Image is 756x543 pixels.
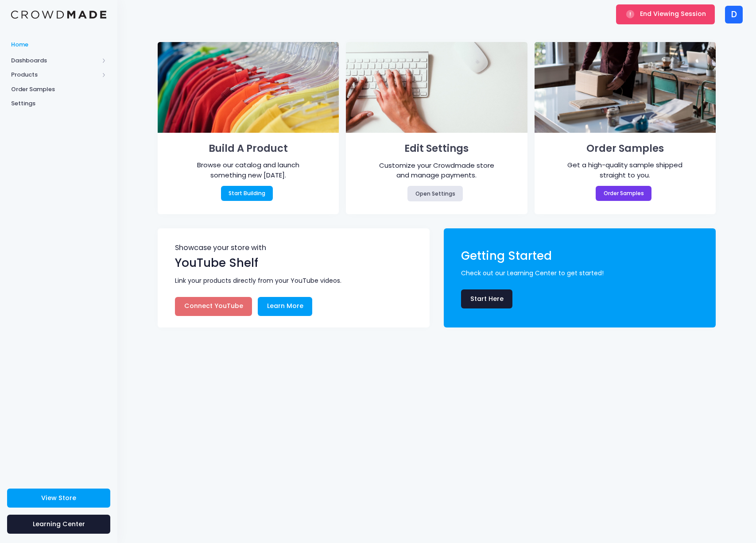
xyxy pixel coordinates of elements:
span: YouTube Shelf [175,255,258,271]
a: Open Settings [407,186,463,201]
a: View Store [7,489,110,508]
img: Logo [11,11,106,19]
span: Settings [11,99,106,108]
a: Start Here [461,289,512,308]
span: Link your products directly from your YouTube videos. [175,276,417,285]
a: Start Building [221,186,273,201]
div: Browse our catalog and launch something new [DATE]. [185,160,312,180]
span: Dashboards [11,56,99,65]
a: Connect YouTube [175,297,252,316]
h1: Build A Product [171,140,326,158]
button: End Viewing Session [616,4,715,24]
span: Showcase your store with [175,244,414,254]
span: Check out our Learning Center to get started! [461,269,703,278]
span: Home [11,40,106,49]
h1: Edit Settings [359,140,515,158]
span: View Store [41,493,76,502]
div: Customize your Crowdmade store and manage payments. [373,161,500,181]
span: Learning Center [33,520,85,528]
a: Order Samples [596,186,651,201]
span: End Viewing Session [640,9,706,18]
a: Learn More [258,297,312,316]
span: Getting Started [461,248,552,264]
div: Get a high-quality sample shipped straight to you. [562,160,689,180]
h1: Order Samples [547,140,703,158]
a: Learning Center [7,515,110,534]
span: Order Samples [11,85,106,94]
span: Products [11,70,99,79]
div: D [725,6,743,23]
